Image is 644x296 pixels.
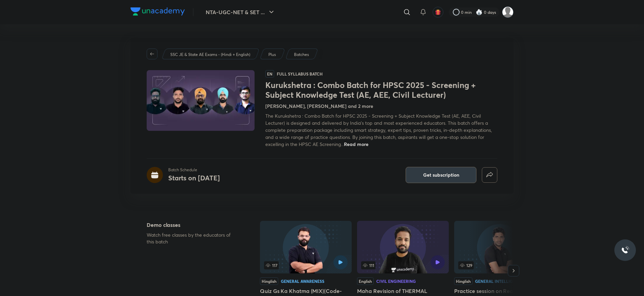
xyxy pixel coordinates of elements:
[376,279,416,283] div: Civil Engineering
[406,167,476,183] button: Get subscription
[168,167,220,173] p: Batch Schedule
[344,141,369,147] span: Read more
[281,279,324,283] div: General Awareness
[357,277,374,285] div: English
[433,7,443,18] button: avatar
[267,52,277,58] a: Plus
[265,102,373,110] h4: [PERSON_NAME], [PERSON_NAME] and 2 more
[265,113,492,147] span: The Kurukshetra : Combo Batch for HPSC 2025 - Screening + Subject Knowledge Test (AE, AEE, Civil ...
[502,6,514,18] img: Alan Pail.M
[130,7,185,16] img: Company Logo
[170,52,250,58] p: SSC JE & State AE Exams - (Hindi + English)
[277,71,323,77] p: Full Syllabus Batch
[435,9,441,15] img: avatar
[265,70,274,78] span: EN
[458,261,474,269] span: 129
[146,69,256,131] img: Thumbnail
[454,287,546,295] h5: Practice session on Reasoning
[265,80,497,100] h1: Kurukshetra : Combo Batch for HPSC 2025 - Screening + Subject Knowledge Test (AE, AEE, Civil Lect...
[454,277,472,285] div: Hinglish
[293,52,310,58] a: Batches
[147,232,238,245] p: Watch free classes by the educators of this batch
[361,261,376,269] span: 111
[260,277,278,285] div: Hinglish
[202,5,280,19] button: NTA-UGC-NET & SET ...
[476,9,482,16] img: streak
[147,221,238,229] h5: Demo classes
[169,52,252,58] a: SSC JE & State AE Exams - (Hindi + English)
[168,173,220,182] h4: Starts on [DATE]
[264,261,279,269] span: 117
[294,52,309,58] p: Batches
[130,7,185,17] a: Company Logo
[621,246,629,254] img: ttu
[423,172,459,178] span: Get subscription
[268,52,276,58] p: Plus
